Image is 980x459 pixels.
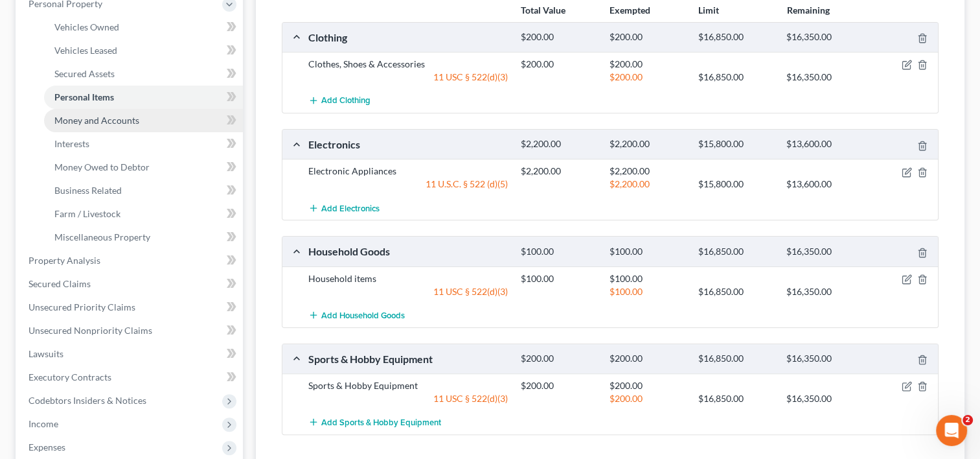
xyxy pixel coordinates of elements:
div: Household items [302,272,514,285]
div: 11 USC § 522(d)(3) [302,71,514,84]
div: $100.00 [514,246,603,258]
div: 11 USC § 522(d)(3) [302,285,514,298]
div: Clothes, Shoes & Accessories [302,58,514,71]
div: $100.00 [603,272,692,285]
span: Unsecured Priority Claims [28,301,135,312]
div: $16,850.00 [691,31,780,43]
a: Personal Items [44,86,243,109]
div: Sports & Hobby Equipment [302,379,514,392]
div: Electronic Appliances [302,165,514,178]
div: Clothing [302,30,514,44]
div: $16,850.00 [691,246,780,258]
a: Lawsuits [18,342,243,366]
a: Unsecured Priority Claims [18,296,243,319]
a: Money and Accounts [44,109,243,132]
span: Add Household Goods [321,310,405,320]
a: Secured Claims [18,272,243,296]
div: $200.00 [514,58,603,71]
div: $2,200.00 [514,138,603,150]
a: Money Owed to Debtor [44,156,243,179]
div: $200.00 [514,31,603,43]
span: Income [28,418,58,429]
strong: Exempted [610,5,650,16]
div: $200.00 [603,58,692,71]
div: 11 U.S.C. § 522 (d)(5) [302,178,514,191]
div: $15,800.00 [691,178,780,191]
div: 11 USC § 522(d)(3) [302,392,514,405]
a: Property Analysis [18,249,243,272]
span: Lawsuits [28,348,63,359]
a: Vehicles Owned [44,16,243,39]
span: Executory Contracts [28,371,111,383]
a: Unsecured Nonpriority Claims [18,319,243,342]
button: Add Sports & Hobby Equipment [308,410,441,434]
span: Secured Claims [28,278,91,289]
a: Farm / Livestock [44,202,243,226]
div: $200.00 [603,71,692,84]
a: Executory Contracts [18,366,243,389]
div: $15,800.00 [691,138,780,150]
span: Miscellaneous Property [54,231,150,242]
span: Business Related [54,185,122,196]
div: $16,350.00 [780,71,869,84]
span: Secured Assets [54,68,115,79]
div: $100.00 [603,246,692,258]
span: Expenses [28,441,65,453]
div: $16,850.00 [691,285,780,298]
div: $200.00 [603,379,692,392]
div: $2,200.00 [603,138,692,150]
div: $2,200.00 [603,165,692,178]
div: $13,600.00 [780,138,869,150]
div: $16,850.00 [691,71,780,84]
button: Add Household Goods [308,303,405,327]
div: $200.00 [603,31,692,43]
div: Electronics [302,137,514,151]
div: $16,850.00 [691,353,780,365]
strong: Limit [698,5,719,16]
span: Add Clothing [321,96,370,106]
a: Secured Assets [44,62,243,86]
div: Household Goods [302,244,514,258]
div: $100.00 [603,285,692,298]
div: $16,350.00 [780,353,869,365]
span: 2 [963,415,973,425]
div: $2,200.00 [603,178,692,191]
span: Codebtors Insiders & Notices [28,395,146,406]
div: $16,350.00 [780,285,869,298]
div: $16,850.00 [691,392,780,405]
a: Vehicles Leased [44,39,243,62]
button: Add Electronics [308,196,380,220]
span: Add Electronics [321,203,380,213]
strong: Remaining [787,5,830,16]
span: Add Sports & Hobby Equipment [321,418,441,428]
div: $13,600.00 [780,178,869,191]
a: Business Related [44,179,243,202]
span: Money Owed to Debtor [54,161,150,172]
strong: Total Value [521,5,565,16]
div: $200.00 [603,353,692,365]
div: $200.00 [514,379,603,392]
span: Vehicles Owned [54,21,119,32]
span: Farm / Livestock [54,208,120,219]
span: Unsecured Nonpriority Claims [28,325,152,336]
div: Sports & Hobby Equipment [302,352,514,366]
iframe: Intercom live chat [936,415,967,446]
span: Money and Accounts [54,115,139,126]
span: Property Analysis [28,255,100,266]
span: Personal Items [54,91,114,102]
div: $16,350.00 [780,31,869,43]
a: Miscellaneous Property [44,226,243,249]
div: $2,200.00 [514,165,603,178]
div: $200.00 [514,353,603,365]
div: $100.00 [514,272,603,285]
div: $16,350.00 [780,392,869,405]
div: $16,350.00 [780,246,869,258]
span: Vehicles Leased [54,45,117,56]
span: Interests [54,138,89,149]
a: Interests [44,132,243,156]
button: Add Clothing [308,89,370,113]
div: $200.00 [603,392,692,405]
